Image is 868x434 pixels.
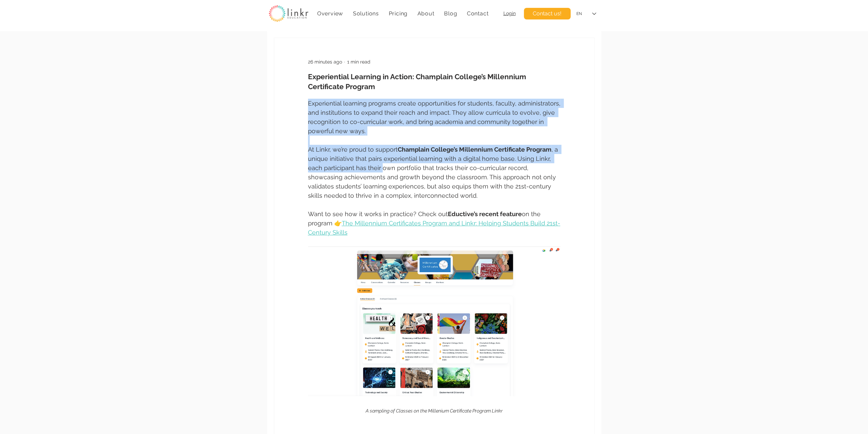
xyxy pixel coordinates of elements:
[353,10,379,17] span: Solutions
[444,10,457,17] span: Blog
[308,246,560,396] img: A sampling of Classes on the Millenium Certificate Program Linkr
[533,10,561,17] span: Contact us!
[503,11,516,16] a: Login
[576,11,582,17] div: EN
[308,210,542,227] span: on the program 👉
[524,8,571,19] a: Contact us!
[308,146,560,199] span: , a unique initiative that pairs experiential learning with a digital home base. Using Linkr, eac...
[308,100,562,135] span: Experiential learning programs create opportunities for students, faculty, administrators, and in...
[467,10,489,17] span: Contact
[417,10,434,17] span: About
[308,59,342,65] span: 26 minutes ago
[572,6,601,22] div: Language Selector: English
[441,7,461,20] a: Blog
[308,146,398,153] span: At Linkr, we’re proud to support
[448,210,522,218] span: Eductive’s recent feature
[314,7,492,20] nav: Site
[388,10,408,17] span: Pricing
[314,7,347,20] a: Overview
[317,10,343,17] span: Overview
[308,210,448,218] span: Want to see how it works in practice? Check out
[349,7,382,20] div: Solutions
[414,7,438,20] div: About
[463,7,492,20] a: Contact
[385,7,411,20] a: Pricing
[308,220,560,236] a: The Millennium Certificates Program and Linkr: Helping Students Build 21st-Century Skills
[308,72,560,92] h1: Experiential Learning in Action: Champlain College’s Millennium Certificate Program
[366,408,503,414] span: A sampling of Classes on the Millenium Certificate Program Linkr
[347,59,370,65] span: 1 min read
[398,146,551,153] span: Champlain College’s Millennium Certificate Program
[269,5,308,22] img: linkr_logo_transparentbg.png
